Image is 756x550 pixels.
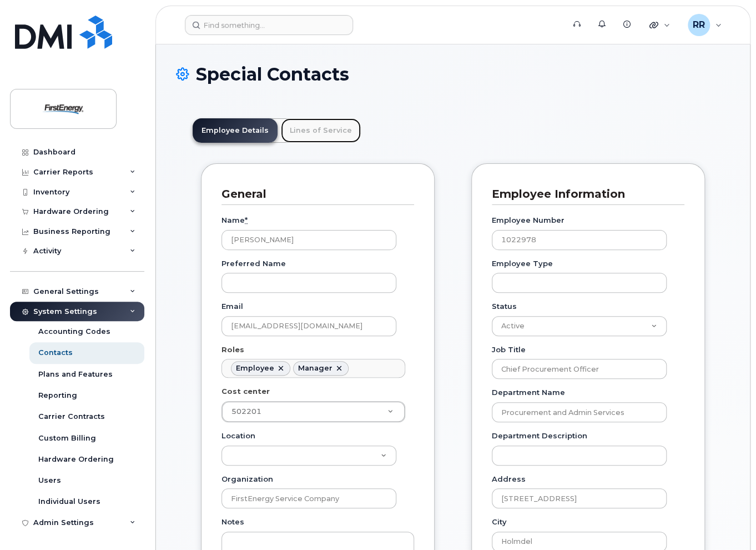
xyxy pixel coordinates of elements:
[492,387,565,398] label: Department Name
[221,386,270,397] label: Cost center
[492,215,565,226] label: Employee Number
[492,517,507,527] label: City
[222,402,405,422] a: 502201
[221,474,273,484] label: Organization
[176,64,730,84] h1: Special Contacts
[221,344,244,355] label: Roles
[492,187,676,202] h3: Employee Information
[221,258,286,269] label: Preferred Name
[492,344,526,355] label: Job Title
[245,216,248,224] abbr: required
[221,301,243,312] label: Email
[492,474,526,484] label: Address
[492,431,587,441] label: Department Description
[708,502,748,542] iframe: Messenger Launcher
[492,258,553,269] label: Employee Type
[221,517,244,527] label: Notes
[193,118,278,143] a: Employee Details
[231,407,261,416] span: 502201
[281,118,361,143] a: Lines of Service
[221,187,406,202] h3: General
[298,364,332,373] div: Manager
[492,301,517,312] label: Status
[221,215,248,226] label: Name
[221,431,255,441] label: Location
[236,364,274,373] div: Employee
